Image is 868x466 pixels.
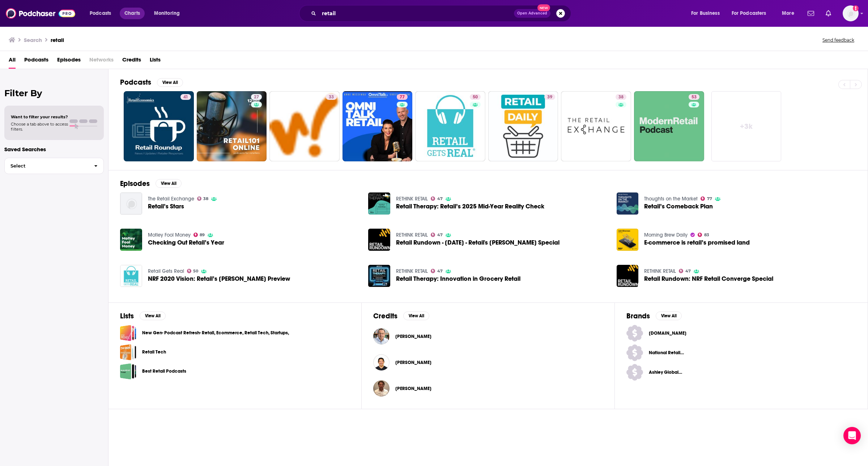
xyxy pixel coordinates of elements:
[254,94,259,101] span: 27
[306,5,578,22] div: Search podcasts, credits, & more...
[704,233,709,237] span: 83
[4,146,104,153] p: Saved Searches
[157,78,183,87] button: View All
[396,276,520,282] span: Retail Therapy: Innovation in Grocery Retail
[691,8,720,18] span: For Business
[6,7,75,20] a: Podchaser - Follow, Share and Rate Podcasts
[689,94,699,100] a: 53
[431,269,443,273] a: 47
[618,94,624,101] span: 38
[24,54,48,69] a: Podcasts
[395,386,431,391] span: [PERSON_NAME]
[777,8,803,19] button: open menu
[561,91,631,161] a: 38
[193,270,198,273] span: 50
[140,312,166,320] button: View All
[120,325,136,341] a: New Gen- Podcast Refresh- Retail, Ecommerce, Retail Tech, Startups,
[57,54,81,69] span: Episodes
[122,54,141,69] span: Credits
[644,203,713,209] a: Retail’s Comeback Plan
[617,229,639,251] img: E-commerce is retail’s promised land
[319,8,514,19] input: Search podcasts, credits, & more...
[823,7,834,20] a: Show notifications dropdown
[373,380,390,397] a: Wayne Snyder
[617,265,639,287] img: Retail Rundown: NRF Retail Converge Special
[373,312,429,321] a: CreditsView All
[373,351,603,374] button: Phil ChangPhil Chang
[11,114,68,119] span: Want to filter your results?
[437,197,443,200] span: 47
[843,5,859,21] button: Show profile menu
[732,8,766,18] span: For Podcasters
[156,179,182,188] button: View All
[124,8,140,18] span: Charts
[395,360,431,365] a: Phil Chang
[200,233,205,237] span: 89
[120,8,144,19] a: Charts
[373,377,603,400] button: Wayne SnyderWayne Snyder
[120,363,136,380] a: Best Retail Podcasts
[148,240,224,246] a: Checking Out Retail’s Year
[644,268,676,274] a: RETHINK RETAIL
[396,268,428,274] a: RETHINK RETAIL
[626,344,856,361] a: National Retail Federation
[843,5,859,21] img: User Profile
[431,233,443,237] a: 47
[396,240,559,246] span: Retail Rundown - [DATE] - Retail's [PERSON_NAME] Special
[437,270,443,273] span: 47
[634,91,704,161] a: 53
[148,276,290,282] span: NRF 2020 Vision: Retail’s [PERSON_NAME] Preview
[149,8,189,19] button: open menu
[342,91,413,161] a: 77
[470,94,481,100] a: 50
[368,229,390,251] img: Retail Rundown - Jan 20, 2020 - Retail's Big Show Special
[24,37,42,43] h3: Search
[692,94,697,101] span: 53
[820,37,856,43] button: Send feedback
[626,325,856,342] a: [DOMAIN_NAME]
[329,94,334,101] span: 33
[396,196,428,202] a: RETHINK RETAIL
[656,312,682,320] button: View All
[617,192,639,215] img: Retail’s Comeback Plan
[11,122,68,132] span: Choose a tab above to access filters.
[120,192,142,215] a: Retail’s Stars
[727,8,777,19] button: open menu
[251,94,262,100] a: 27
[679,269,691,273] a: 47
[396,203,544,209] a: Retail Therapy: Retail’s 2025 Mid-Year Reality Check
[120,265,142,287] img: NRF 2020 Vision: Retail’s Big Show Preview
[626,364,856,381] a: Ashley Global Retail
[203,197,208,200] span: 38
[488,91,558,161] a: 39
[649,330,692,336] span: [DOMAIN_NAME]
[649,369,692,375] span: Ashley Global Retail
[707,197,712,200] span: 77
[626,312,650,321] h2: Brands
[148,276,290,282] a: NRF 2020 Vision: Retail’s Big Show Preview
[403,312,429,320] button: View All
[373,354,390,370] img: Phil Chang
[142,348,166,356] a: Retail Tech
[120,179,182,188] a: EpisodesView All
[400,94,405,101] span: 77
[148,196,194,202] a: The Retail Exchange
[269,91,340,161] a: 33
[685,270,691,273] span: 47
[547,94,552,101] span: 39
[148,203,184,209] span: Retail’s Stars
[395,334,431,339] a: Bruno Retailleau
[396,232,428,238] a: RETHINK RETAIL
[698,233,709,237] a: 83
[373,328,390,344] img: Bruno Retailleau
[805,7,817,20] a: Show notifications dropdown
[150,54,161,69] a: Lists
